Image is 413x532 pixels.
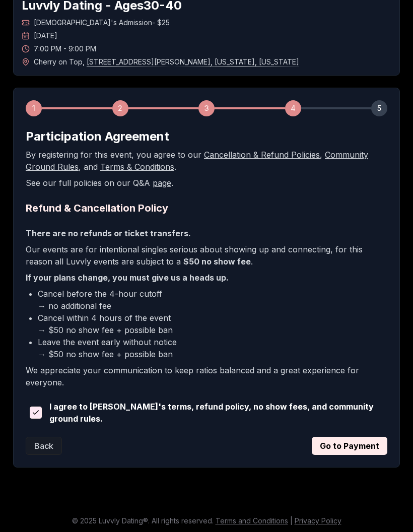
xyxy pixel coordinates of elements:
div: 1 [26,100,42,116]
li: Cancel within 4 hours of the event → $50 no show fee + possible ban [38,312,387,336]
div: 5 [371,100,387,116]
div: 2 [112,100,128,116]
p: By registering for this event, you agree to our , , and . [26,149,387,173]
a: Terms & Conditions [100,162,174,172]
div: 3 [198,100,215,116]
b: $50 no show fee [183,256,251,267]
span: Cherry on Top , [34,57,299,67]
h2: Participation Agreement [26,128,387,145]
a: Terms and Conditions [216,516,288,525]
li: Leave the event early without notice → $50 no show fee + possible ban [38,336,387,360]
span: I agree to [PERSON_NAME]'s terms, refund policy, no show fees, and community ground rules. [49,401,387,425]
span: [DEMOGRAPHIC_DATA]'s Admission - $25 [34,18,170,28]
button: Back [26,437,62,455]
a: page [153,178,171,188]
h2: Refund & Cancellation Policy [26,201,387,215]
li: Cancel before the 4-hour cutoff → no additional fee [38,288,387,312]
a: Privacy Policy [295,516,341,525]
p: There are no refunds or ticket transfers. [26,227,387,239]
p: Our events are for intentional singles serious about showing up and connecting, for this reason a... [26,243,387,268]
span: 7:00 PM - 9:00 PM [34,44,96,54]
span: [DATE] [34,31,57,41]
p: See our full policies on our Q&A . [26,177,387,189]
a: Cancellation & Refund Policies [204,150,320,160]
p: If your plans change, you must give us a heads up. [26,272,387,284]
div: 4 [285,100,301,116]
span: | [290,516,293,525]
button: Go to Payment [312,437,387,455]
p: We appreciate your communication to keep ratios balanced and a great experience for everyone. [26,364,387,388]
